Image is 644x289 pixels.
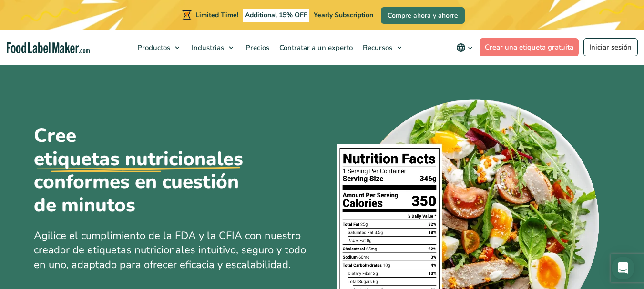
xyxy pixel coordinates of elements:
[34,124,263,217] h1: Cree conformes en cuestión de minutos
[480,38,579,56] a: Crear una etiqueta gratuita
[243,43,270,52] span: Precios
[34,148,243,171] u: etiquetas nutricionales
[34,229,306,272] span: Agilice el cumplimiento de la FDA y la CFIA con nuestro creador de etiquetas nutricionales intuit...
[381,7,465,24] a: Compre ahora y ahorre
[275,30,356,65] a: Contratar a un experto
[358,30,407,65] a: Recursos
[243,9,310,22] span: Additional 15% OFF
[195,10,238,20] span: Limited Time!
[612,257,634,279] div: Open Intercom Messenger
[276,43,354,52] span: Contratar a un experto
[314,10,373,20] span: Yearly Subscription
[360,43,393,52] span: Recursos
[583,38,638,56] a: Iniciar sesión
[187,30,238,65] a: Industrias
[133,30,184,65] a: Productos
[189,43,225,52] span: Industrias
[134,43,171,52] span: Productos
[241,30,272,65] a: Precios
